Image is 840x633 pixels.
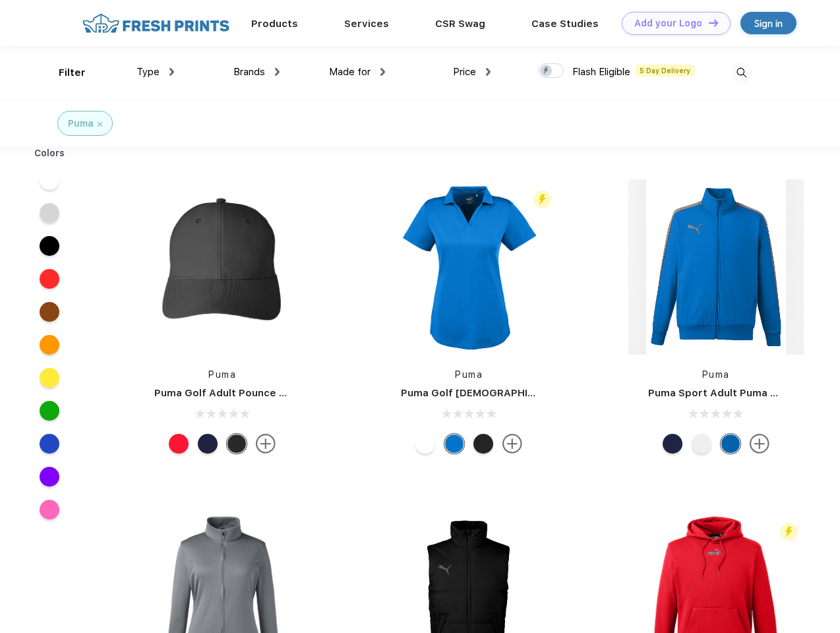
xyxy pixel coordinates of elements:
img: func=resize&h=266 [381,179,556,355]
img: fo%20logo%202.webp [78,12,233,35]
div: Filter [59,65,86,80]
div: Add your Logo [634,18,702,29]
a: Puma Golf Adult Pounce Adjustable Cap [154,387,356,399]
a: Puma [455,369,483,380]
a: Puma [208,369,236,380]
img: dropdown.png [169,68,174,76]
a: Sign in [740,12,796,34]
a: Products [251,18,298,30]
div: Peacoat [663,434,682,454]
a: Services [344,18,389,30]
div: Bright White [415,434,435,454]
img: desktop_search.svg [731,62,752,84]
a: CSR Swag [435,18,485,30]
img: filter_cancel.svg [98,122,102,127]
img: flash_active_toggle.svg [533,191,551,208]
div: Puma Black [473,434,493,454]
div: Lapis Blue [444,434,464,454]
img: dropdown.png [275,68,280,76]
a: Puma Golf [DEMOGRAPHIC_DATA]' Icon Golf Polo [401,387,645,399]
img: dropdown.png [380,68,385,76]
span: Price [453,66,476,78]
div: Lapis Blue [721,434,740,454]
img: func=resize&h=266 [628,179,804,355]
img: func=resize&h=266 [135,179,310,355]
img: DT [709,19,718,26]
span: Made for [329,66,371,78]
div: Colors [24,146,75,160]
a: Puma [702,369,730,380]
div: Puma [68,117,94,131]
img: flash_active_toggle.svg [780,523,798,541]
span: Type [136,66,160,78]
span: Brands [233,66,265,78]
img: more.svg [502,434,522,454]
div: White and Quiet Shade [692,434,711,454]
img: more.svg [256,434,276,454]
div: High Risk Red [169,434,189,454]
span: Flash Eligible [572,66,630,78]
img: more.svg [750,434,769,454]
span: 5 Day Delivery [636,65,694,76]
div: Puma Black [227,434,247,454]
div: Peacoat [198,434,218,454]
div: Sign in [754,16,783,31]
img: dropdown.png [486,68,491,76]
